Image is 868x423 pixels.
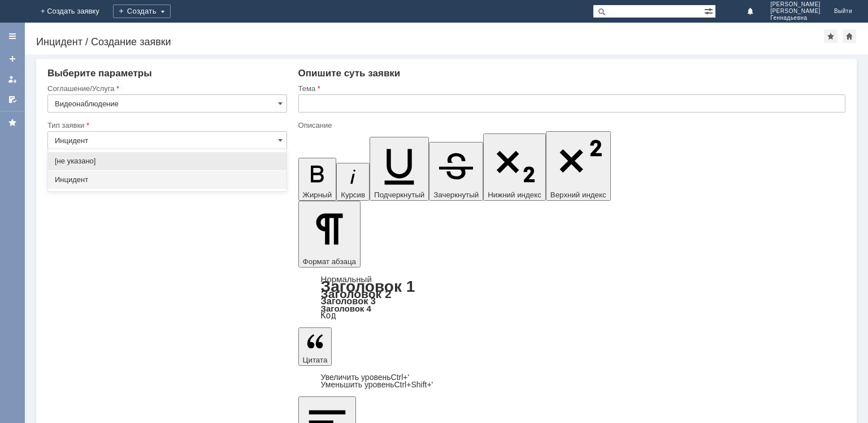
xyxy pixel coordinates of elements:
a: Мои согласования [3,90,21,109]
span: Формат абзаца [303,257,356,266]
button: Курсив [336,163,370,201]
span: Ctrl+Shift+' [394,380,433,389]
button: Нижний индекс [483,133,546,201]
a: Код [321,310,336,321]
span: Ctrl+' [391,373,410,382]
span: [PERSON_NAME] [770,8,821,15]
span: Геннадьевна [770,15,821,21]
a: Заголовок 4 [321,304,371,313]
span: Жирный [303,191,332,199]
span: Курсив [341,191,365,199]
div: Цитата [298,374,845,389]
span: [не указано] [55,157,280,166]
div: Тип заявки [47,122,285,129]
button: Верхний индекс [546,131,611,201]
div: Формат абзаца [298,275,845,320]
div: Добавить в избранное [824,29,837,43]
button: Цитата [298,327,332,366]
a: Increase [321,373,410,382]
span: Нижний индекс [488,191,541,199]
a: Заголовок 1 [321,278,415,295]
div: Создать [113,5,171,18]
a: Мои заявки [3,70,21,88]
span: Опишите суть заявки [298,68,401,79]
a: Заголовок 2 [321,287,392,300]
div: Сделать домашней страницей [843,29,856,43]
div: Инцидент / Создание заявки [36,36,824,48]
span: Верхний индекс [550,191,606,199]
a: Нормальный [321,274,372,284]
div: Описание [298,122,843,129]
div: Тема [298,85,843,92]
span: Инцидент [55,175,280,184]
button: Зачеркнутый [429,142,483,201]
span: Цитата [303,356,328,364]
button: Формат абзаца [298,201,361,267]
span: Выберите параметры [47,68,152,79]
span: Зачеркнутый [433,191,479,199]
a: Создать заявку [3,50,21,68]
div: Соглашение/Услуга [47,85,285,92]
span: Расширенный поиск [704,5,715,16]
a: Decrease [321,380,433,389]
button: Подчеркнутый [370,137,429,201]
span: [PERSON_NAME] [770,1,821,8]
a: Заголовок 3 [321,296,376,306]
span: Подчеркнутый [374,191,424,199]
button: Жирный [298,158,337,201]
